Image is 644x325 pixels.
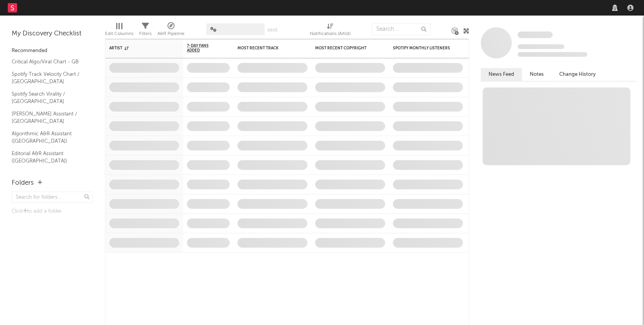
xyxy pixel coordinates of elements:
div: Notifications (Artist) [310,19,351,42]
span: Tracking Since: [DATE] [518,44,564,49]
span: 0 fans last week [518,52,587,57]
button: Notes [522,68,552,81]
input: Search for folders... [12,192,93,203]
div: Filters [139,29,152,38]
div: A&R Pipeline [157,29,185,38]
button: News Feed [481,68,522,81]
div: Most Recent Copyright [315,46,373,51]
span: Some Artist [518,31,553,38]
div: Recommended [12,46,93,56]
div: My Discovery Checklist [12,29,93,38]
div: Edit Columns [105,29,133,38]
div: Filters [139,19,152,42]
div: Click to add a folder. [12,207,93,216]
span: 7-Day Fans Added [187,44,218,53]
div: Folders [12,178,34,188]
input: Search... [372,23,430,35]
div: A&R Pipeline [157,19,185,42]
div: Spotify Monthly Listeners [393,46,451,51]
a: Critical Algo/Viral Chart - GB [12,58,86,66]
a: Spotify Track Velocity Chart / [GEOGRAPHIC_DATA] [12,70,86,86]
div: Notifications (Artist) [310,29,351,38]
a: [PERSON_NAME] Assistant / [GEOGRAPHIC_DATA] [12,110,86,126]
div: Most Recent Track [237,46,296,51]
button: Change History [552,68,604,81]
div: Artist [109,46,168,51]
div: Edit Columns [105,19,133,42]
a: Some Artist [518,31,553,39]
a: Editorial A&R Assistant ([GEOGRAPHIC_DATA]) [12,149,86,165]
a: Spotify Search Virality / [GEOGRAPHIC_DATA] [12,90,86,106]
button: Save [267,28,277,32]
a: Algorithmic A&R Assistant ([GEOGRAPHIC_DATA]) [12,129,86,145]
